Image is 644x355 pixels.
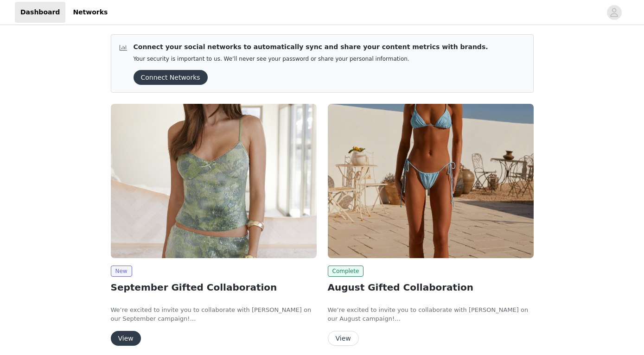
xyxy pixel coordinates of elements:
a: Networks [67,2,113,23]
a: View [328,335,359,342]
button: View [111,331,141,346]
button: Connect Networks [134,70,208,85]
span: Complete [328,266,364,277]
a: Dashboard [15,2,65,23]
p: We’re excited to invite you to collaborate with [PERSON_NAME] on our August campaign! [328,305,534,323]
h2: September Gifted Collaboration [111,280,317,294]
p: Connect your social networks to automatically sync and share your content metrics with brands. [134,42,488,52]
a: View [111,335,141,342]
button: View [328,331,359,346]
p: We’re excited to invite you to collaborate with [PERSON_NAME] on our September campaign! [111,305,317,323]
h2: August Gifted Collaboration [328,280,534,294]
img: Peppermayo USA [328,104,534,258]
p: Your security is important to us. We’ll never see your password or share your personal information. [134,56,488,63]
div: avatar [610,5,618,20]
img: Peppermayo USA [111,104,317,258]
span: New [111,266,132,277]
